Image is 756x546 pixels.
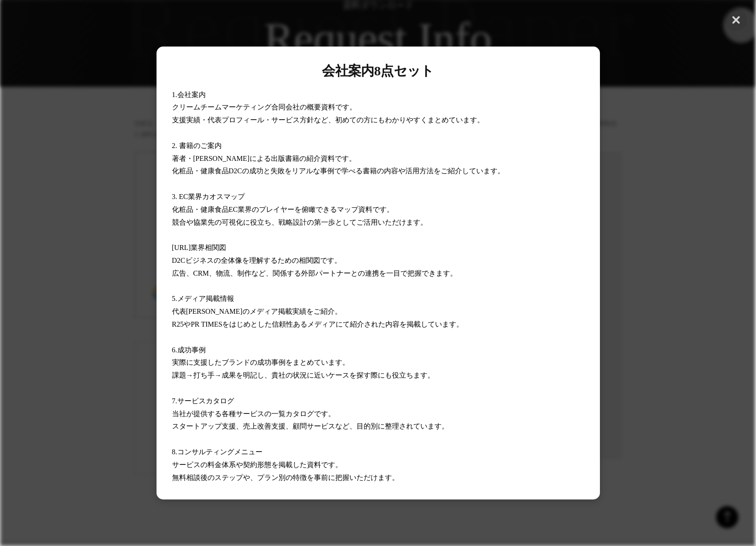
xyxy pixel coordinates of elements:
p: 当社が提供する各種サービスの一覧カタログです。 スタートアップ支援、売上改善支援、顧問サービスなど、目的別に整理されています。 [172,408,584,433]
p: 3. EC業界カオスマップ [172,191,584,203]
p: D2Cビジネスの全体像を理解するための相関図です。 広告、CRM、物流、制作など、関係する外部パートナーとの連携を一目で把握できます。 [172,254,584,280]
p: 著者・[PERSON_NAME]による出版書籍の紹介資料です。 化粧品・健康食品D2Cの成功と失敗をリアルな事例で学べる書籍の内容や活用方法をご紹介しています。 [172,152,584,178]
p: [URL]業界相関図 [172,242,584,254]
p: 5.メディア掲載情報 [172,292,584,305]
p: 実際に支援したブランドの成功事例をまとめています。 課題→打ち手→成果を明記し、貴社の状況に近いケースを探す際にも役立ちます。 [172,356,584,382]
div: - [172,62,584,484]
p: 7.サービスカタログ [172,395,584,408]
p: 8.コンサルティングメニュー [172,446,584,459]
p: 化粧品・健康食品EC業界のプレイヤーを俯瞰できるマップ資料です。 競合や協業先の可視化に役立ち、戦略設計の第一歩としてご活用いただけます。 [172,203,584,229]
p: サービスの料金体系や契約形態を掲載した資料です。 無料相談後のステップや、プラン別の特徴を事前に把握いただけます。 [172,459,584,484]
p: 2. 書籍のご案内 [172,140,584,152]
p: クリームチームマーケティング合同会社の概要資料です。 支援実績・代表プロフィール・サービス方針など、初めての方にもわかりやすくまとめています。 [172,101,584,127]
h3: 会社案内8点セット [172,62,584,80]
p: 代表[PERSON_NAME]のメディア掲載実績をご紹介。 R25やPR TIMESをはじめとした信頼性あるメディアにて紹介された内容を掲載しています。 [172,305,584,331]
p: 1.会社案内 [172,89,584,101]
p: 6.成功事例 [172,344,584,357]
